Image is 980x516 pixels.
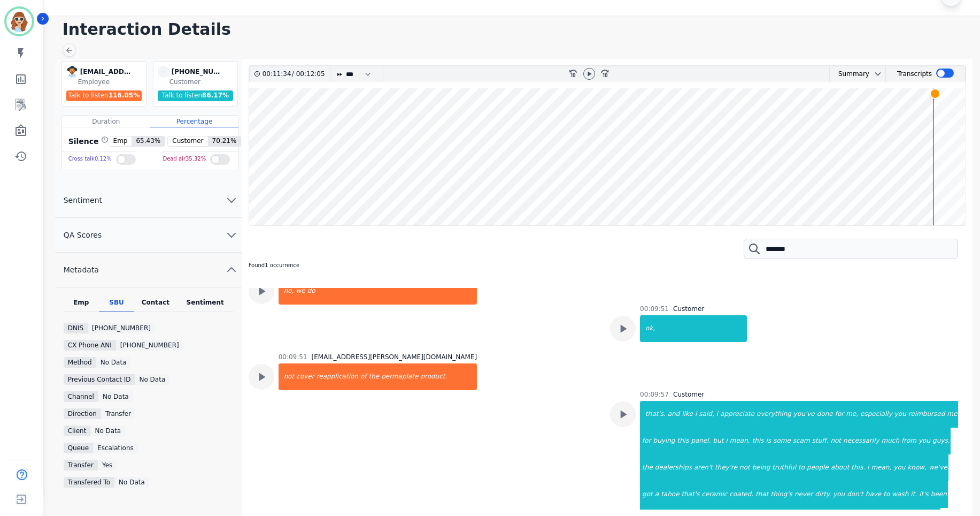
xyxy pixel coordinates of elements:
[928,454,948,481] div: we've
[845,401,859,428] div: me,
[870,454,892,481] div: mean,
[132,136,165,146] span: 65.43 %
[830,66,869,82] div: Summary
[869,70,882,78] button: chevron down
[135,374,169,385] div: No Data
[751,428,765,454] div: this
[66,90,142,101] div: Talk to listen
[98,391,133,402] div: No Data
[834,401,845,428] div: for
[930,481,948,508] div: been
[724,428,728,454] div: i
[693,454,714,481] div: aren't
[842,428,881,454] div: necessarily
[641,481,654,508] div: got
[380,363,419,390] div: permaplate
[64,477,114,488] div: Transfered To
[728,481,754,508] div: coated.
[279,353,307,361] div: 00:09:51
[295,278,306,305] div: we
[866,454,870,481] div: i
[172,66,225,78] div: [PHONE_NUMBER]
[917,428,931,454] div: you
[792,428,811,454] div: scam
[765,428,773,454] div: is
[96,357,131,368] div: No data
[169,78,235,86] div: Customer
[62,116,150,127] div: Duration
[109,92,140,99] span: 116.05 %
[676,428,690,454] div: this
[202,92,229,99] span: 86.17 %
[263,66,292,82] div: 00:11:34
[667,401,681,428] div: and
[681,401,694,428] div: like
[865,481,882,508] div: have
[64,298,99,312] div: Emp
[225,229,238,241] svg: chevron down
[830,454,851,481] div: about
[150,116,238,127] div: Percentage
[55,195,111,206] span: Sentiment
[419,363,477,390] div: product.
[64,357,96,368] div: Method
[249,243,300,288] div: Found 1 occurrence
[98,460,117,471] div: Yes
[700,481,728,508] div: ceramic
[881,428,901,454] div: much
[755,401,792,428] div: everything
[168,136,207,146] span: Customer
[892,454,906,481] div: you
[64,426,91,436] div: Client
[163,151,206,167] div: Dead air 35.32 %
[99,298,134,312] div: SBU
[641,454,654,481] div: the
[64,323,88,333] div: DNIS
[900,428,917,454] div: from
[946,401,958,428] div: me
[770,481,793,508] div: thing's
[55,253,242,287] button: Metadata chevron up
[312,353,477,361] div: [EMAIL_ADDRESS][PERSON_NAME][DOMAIN_NAME]
[909,481,918,508] div: it.
[78,78,144,86] div: Employee
[90,426,125,436] div: No Data
[714,454,738,481] div: they're
[906,454,928,481] div: know,
[874,70,882,78] svg: chevron down
[68,151,112,167] div: Cross talk 0.12 %
[641,428,652,454] div: for
[263,66,328,82] div: /
[918,481,930,508] div: it's
[315,363,359,390] div: reapplication
[673,390,704,399] div: Customer
[654,481,660,508] div: a
[772,428,792,454] div: some
[793,481,814,508] div: never
[738,454,751,481] div: not
[80,66,134,78] div: [EMAIL_ADDRESS][PERSON_NAME][DOMAIN_NAME]
[6,9,32,34] img: Bordered avatar
[93,443,138,453] div: Escalations
[280,363,296,390] div: not
[652,428,676,454] div: buying
[158,66,169,78] span: -
[55,218,242,253] button: QA Scores chevron down
[55,264,107,275] span: Metadata
[846,481,865,508] div: don't
[177,298,234,312] div: Sentiment
[931,428,951,454] div: guys,
[64,391,98,402] div: Channel
[814,481,832,508] div: dirty.
[751,454,771,481] div: being
[641,401,667,428] div: that's.
[859,401,893,428] div: especially
[690,428,712,454] div: panel.
[694,401,698,428] div: i
[640,390,669,399] div: 00:09:57
[754,481,769,508] div: that
[64,460,98,471] div: Transfer
[64,374,135,385] div: Previous Contact ID
[208,136,241,146] span: 70.21 %
[771,454,797,481] div: truthful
